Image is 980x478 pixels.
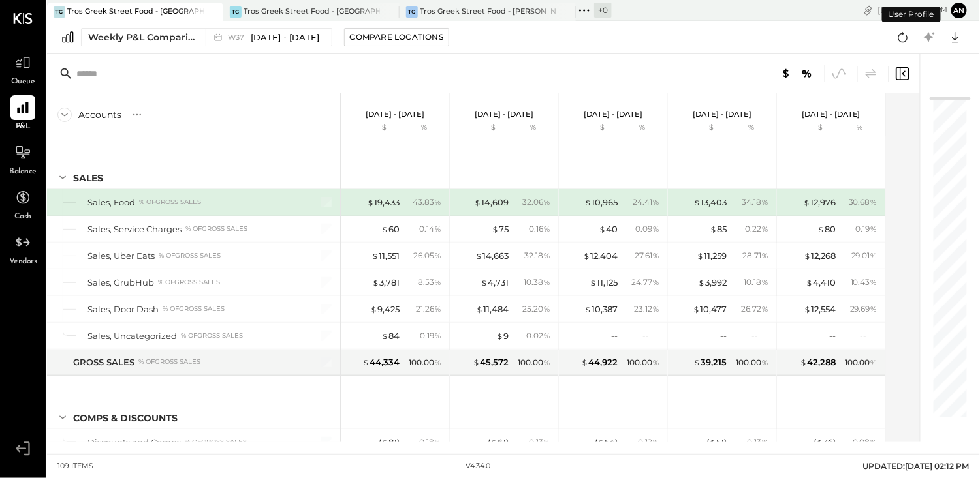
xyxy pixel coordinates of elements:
[742,250,768,261] div: 28.71
[697,250,727,262] div: 11,259
[434,223,441,233] span: %
[251,31,320,44] span: [DATE] - [DATE]
[595,436,618,449] div: ( 54 )
[434,436,441,447] span: %
[693,196,727,209] div: 13,403
[73,356,134,368] div: GROSS SALES
[693,110,751,119] p: [DATE] - [DATE]
[490,437,498,447] span: $
[413,196,441,208] div: 43.83
[492,223,509,235] div: 75
[67,7,204,17] div: Tros Greek Street Food - [GEOGRAPHIC_DATA]
[744,276,768,288] div: 10.18
[761,303,768,314] span: %
[761,223,768,233] span: %
[693,197,701,207] span: $
[9,166,37,178] span: Balance
[420,7,556,17] div: Tros Greek Street Food - [PERSON_NAME]
[230,6,242,18] div: TG
[599,224,606,234] span: $
[803,196,836,209] div: 12,976
[475,110,533,119] p: [DATE] - [DATE]
[476,304,483,314] span: $
[741,303,768,315] div: 26.72
[466,461,491,471] div: v 4.34.0
[87,276,154,289] div: Sales, GrubHub
[742,196,768,208] div: 34.18
[693,357,701,367] span: $
[909,4,935,16] span: 4 : 16
[710,224,717,234] span: $
[406,6,418,18] div: TG
[543,357,550,367] span: %
[1,95,45,133] a: P&L
[522,196,550,208] div: 32.06
[583,250,618,262] div: 12,404
[14,211,31,223] span: Cash
[543,223,550,233] span: %
[474,197,481,207] span: $
[496,331,503,341] span: $
[526,436,550,448] div: - 0.13
[367,197,374,207] span: $
[590,276,618,289] div: 11,125
[951,3,967,18] button: An
[473,357,480,367] span: $
[720,330,727,342] div: --
[73,172,103,185] div: SALES
[633,196,659,208] div: 24.41
[581,357,588,367] span: $
[849,196,877,208] div: 30.68
[581,356,618,368] div: 44,922
[475,250,509,262] div: 14,663
[434,250,441,260] span: %
[434,330,441,340] span: %
[800,357,807,367] span: $
[481,277,488,288] span: $
[87,196,135,209] div: Sales, Food
[73,411,178,425] div: Comps & Discounts
[597,437,605,447] span: $
[652,436,659,447] span: %
[652,357,659,367] span: %
[693,304,700,314] span: $
[709,437,716,447] span: $
[878,4,948,16] div: [DATE]
[529,223,550,235] div: 0.16
[611,330,618,342] div: --
[16,121,31,133] span: P&L
[802,110,861,119] p: [DATE] - [DATE]
[870,276,877,287] span: %
[584,304,592,314] span: $
[87,223,182,235] div: Sales, Service Charges
[372,276,400,289] div: 3,781
[1,185,45,223] a: Cash
[159,251,221,260] div: % of GROSS SALES
[800,356,836,368] div: 42,288
[371,250,400,262] div: 11,551
[543,330,550,340] span: %
[584,110,642,119] p: [DATE] - [DATE]
[163,305,225,314] div: % of GROSS SALES
[381,437,388,447] span: $
[381,223,400,235] div: 60
[419,223,441,235] div: 0.14
[11,76,35,88] span: Queue
[543,196,550,207] span: %
[367,196,400,209] div: 19,433
[882,7,941,22] div: User Profile
[370,303,400,316] div: 9,425
[829,330,836,342] div: --
[851,276,877,288] div: 10.43
[492,224,499,234] span: $
[856,223,877,235] div: 0.19
[244,7,380,17] div: Tros Greek Street Food - [GEOGRAPHIC_DATA]
[54,6,65,18] div: TG
[158,278,220,287] div: % of GROSS SALES
[543,250,550,260] span: %
[849,436,877,448] div: - 0.08
[565,123,618,133] div: $
[138,357,200,366] div: % of GROSS SALES
[863,461,970,471] span: UPDATED: [DATE] 02:12 PM
[652,196,659,207] span: %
